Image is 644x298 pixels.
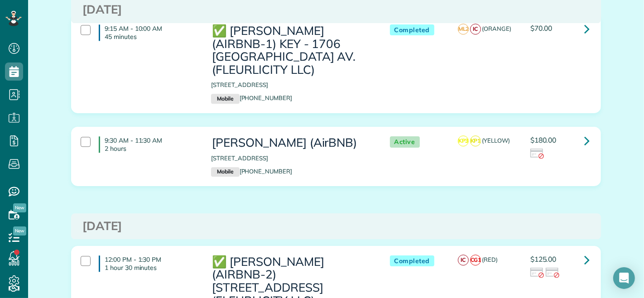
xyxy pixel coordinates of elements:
span: Completed [390,255,435,267]
p: 45 minutes [105,33,197,41]
h3: [DATE] [82,4,590,17]
span: New [13,226,26,236]
h4: 12:00 PM - 1:30 PM [99,255,197,272]
span: CG1 [470,255,481,265]
small: Mobile [211,94,239,104]
span: New [13,203,26,212]
span: $125.00 [530,255,557,264]
a: Mobile[PHONE_NUMBER] [211,168,292,175]
h3: [PERSON_NAME] (AirBNB) [211,136,371,149]
span: (RED) [482,256,498,263]
div: Open Intercom Messenger [613,267,635,289]
span: KP1 [470,135,481,146]
a: Mobile[PHONE_NUMBER] [211,94,292,101]
h4: 9:15 AM - 10:00 AM [99,24,197,41]
span: Active [390,136,420,148]
span: ML2 [458,24,469,34]
p: 1 hour 30 minutes [105,264,197,272]
span: KP3 [458,135,469,146]
p: [STREET_ADDRESS] [211,81,371,89]
h3: ✅ [PERSON_NAME] (AIRBNB-1) KEY - 1706 [GEOGRAPHIC_DATA] AV. (FLEURLICITY LLC) [211,24,371,76]
span: (ORANGE) [482,25,512,32]
img: icon_credit_card_error-4c43363d12166ffd3a7ed517d2e3e300ab40f6843729176f40abd5d596a59f93.png [546,268,559,278]
small: Mobile [211,167,239,177]
img: icon_credit_card_error-4c43363d12166ffd3a7ed517d2e3e300ab40f6843729176f40abd5d596a59f93.png [530,149,544,159]
img: icon_credit_card_error-4c43363d12166ffd3a7ed517d2e3e300ab40f6843729176f40abd5d596a59f93.png [530,268,544,278]
p: 2 hours [105,144,197,153]
h4: 9:30 AM - 11:30 AM [99,136,197,153]
span: IC [470,24,481,34]
span: Completed [390,24,435,36]
span: $70.00 [530,24,553,33]
span: (YELLOW) [482,137,510,144]
span: $180.00 [530,135,557,144]
h3: [DATE] [82,220,590,233]
span: IC [458,255,469,265]
p: [STREET_ADDRESS] [211,154,371,163]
